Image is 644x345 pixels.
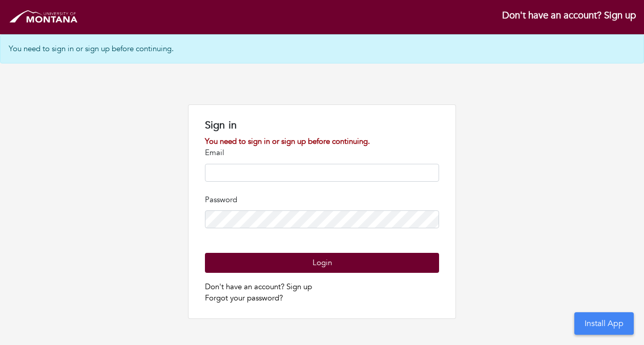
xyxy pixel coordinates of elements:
button: Install App [574,312,634,335]
h1: Sign in [205,119,440,132]
img: montana_logo.png [8,8,79,26]
a: Forgot your password? [205,293,283,303]
p: Email [205,147,440,159]
p: Password [205,194,440,206]
a: Don't have an account? Sign up [205,282,312,292]
button: Login [205,253,440,273]
a: Don't have an account? Sign up [502,9,636,22]
div: You need to sign in or sign up before continuing. [205,136,440,147]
